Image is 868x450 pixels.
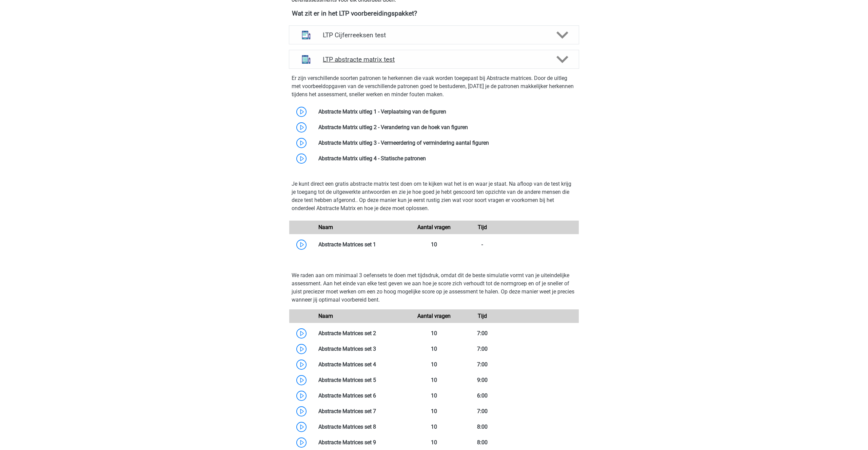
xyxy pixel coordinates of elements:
p: We raden aan om minimaal 3 oefensets te doen met tijdsdruk, omdat dit de beste simulatie vormt va... [292,271,576,304]
div: Abstracte Matrices set 8 [313,423,410,431]
div: Abstracte Matrices set 4 [313,361,410,369]
a: cijferreeksen LTP Cijferreeksen test [286,25,582,44]
div: Aantal vragen [410,223,458,231]
div: Naam [313,223,410,231]
div: Abstracte Matrices set 2 [313,329,410,337]
h4: LTP abstracte matrix test [323,56,545,63]
div: Abstracte Matrices set 9 [313,438,410,447]
img: abstracte matrices [297,50,315,68]
div: Abstracte Matrices set 3 [313,345,410,353]
h4: Wat zit er in het LTP voorbereidingspakket? [292,9,576,17]
div: Naam [313,312,410,320]
div: Abstracte Matrices set 7 [313,407,410,415]
h4: LTP Cijferreeksen test [323,31,545,39]
img: cijferreeksen [297,26,315,44]
div: Abstracte Matrix uitleg 2 - Verandering van de hoek van figuren [313,123,579,131]
div: Tijd [458,312,506,320]
div: Abstracte Matrix uitleg 4 - Statische patronen [313,155,579,163]
p: Er zijn verschillende soorten patronen te herkennen die vaak worden toegepast bij Abstracte matri... [292,74,576,99]
div: Tijd [458,223,506,231]
div: Abstracte Matrices set 1 [313,241,410,249]
p: Je kunt direct een gratis abstracte matrix test doen om te kijken wat het is en waar je staat. Na... [292,180,576,212]
a: abstracte matrices LTP abstracte matrix test [286,50,582,69]
div: Abstracte Matrices set 5 [313,376,410,384]
div: Abstracte Matrix uitleg 1 - Verplaatsing van de figuren [313,108,579,116]
div: Aantal vragen [410,312,458,320]
div: Abstracte Matrix uitleg 3 - Vermeerdering of vermindering aantal figuren [313,139,579,147]
div: Abstracte Matrices set 6 [313,392,410,400]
